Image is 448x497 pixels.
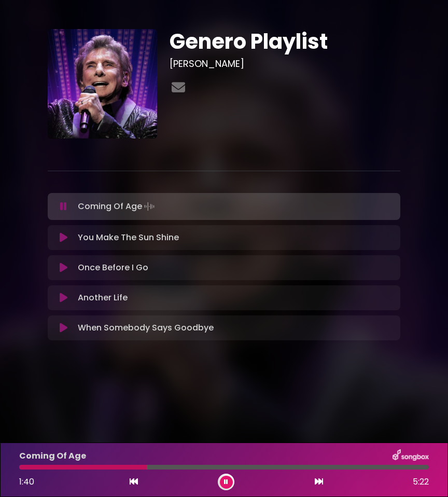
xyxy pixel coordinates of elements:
p: When Somebody Says Goodbye [78,322,214,334]
p: You Make The Sun Shine [78,231,179,244]
img: waveform4.gif [142,199,157,214]
p: Coming Of Age [78,199,157,214]
h3: [PERSON_NAME] [170,58,400,70]
p: Once Before I Go [78,261,148,274]
p: Another Life [78,292,128,304]
h1: Genero Playlist [170,29,400,54]
img: 6qwFYesTPurQnItdpMxg [48,29,157,139]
